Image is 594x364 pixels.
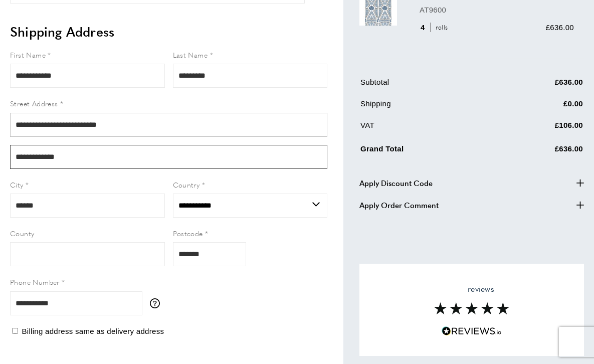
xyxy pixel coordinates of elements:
[173,179,200,190] span: Country
[173,228,203,238] span: Postcode
[359,199,439,211] span: Apply Order Comment
[360,98,495,117] td: Shipping
[360,119,495,139] td: VAT
[10,23,327,41] h2: Shipping Address
[360,76,495,96] td: Subtotal
[10,277,60,287] span: Phone Number
[434,302,509,314] img: Reviews section
[442,326,502,336] img: Reviews.io 5 stars
[360,141,495,162] td: Grand Total
[496,141,583,162] td: £636.00
[496,76,583,96] td: £636.00
[449,284,494,294] span: reviews
[496,98,583,117] td: £0.00
[173,50,208,60] span: Last Name
[10,98,58,108] span: Street Address
[22,327,164,335] span: Billing address same as delivery address
[359,177,433,189] span: Apply Discount Code
[10,50,46,60] span: First Name
[10,228,34,238] span: County
[12,328,18,334] input: Billing address same as delivery address
[10,179,24,190] span: City
[546,23,574,32] span: £636.00
[420,4,574,16] p: AT9600
[150,298,165,308] button: More information
[430,23,451,32] span: rolls
[496,119,583,139] td: £106.00
[420,22,451,34] div: 4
